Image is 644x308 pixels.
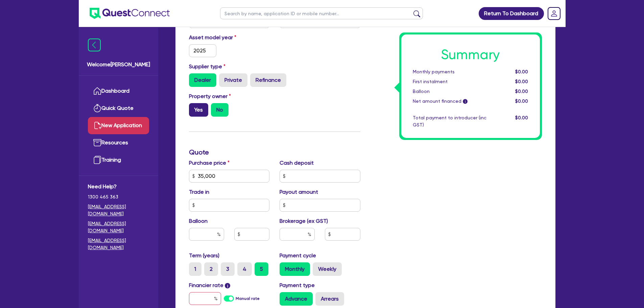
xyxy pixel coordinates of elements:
label: Term (years) [189,252,219,260]
label: 2 [204,262,218,276]
label: Financier rate [189,281,231,289]
h1: Summary [413,47,528,63]
label: Asset model year [184,33,275,42]
img: resources [93,139,101,147]
label: Payment cycle [280,252,316,260]
label: Cash deposit [280,159,314,167]
div: Total payment to introducer (inc GST) [408,114,492,128]
div: Net amount financed [408,98,492,105]
label: Purchase price [189,159,230,167]
span: 1300 465 363 [88,193,149,200]
label: Advance [280,292,313,306]
span: $0.00 [515,89,528,94]
span: Welcome [PERSON_NAME] [87,61,150,69]
div: Balloon [408,88,492,95]
img: icon-menu-close [88,39,101,51]
label: Supplier type [189,63,225,71]
div: First instalment [408,78,492,85]
span: $0.00 [515,115,528,120]
a: Resources [88,134,149,151]
label: Private [219,73,247,87]
label: Monthly [280,262,310,276]
img: quick-quote [93,104,101,112]
span: $0.00 [515,69,528,74]
img: new-application [93,121,101,129]
label: 3 [221,262,235,276]
span: $0.00 [515,79,528,84]
a: New Application [88,117,149,134]
label: 4 [237,262,252,276]
label: Weekly [313,262,342,276]
label: Balloon [189,217,208,225]
label: Refinance [250,73,286,87]
img: quest-connect-logo-blue [90,8,170,19]
span: $0.00 [515,98,528,104]
img: training [93,156,101,164]
label: Dealer [189,73,216,87]
label: Arrears [315,292,344,306]
span: Need Help? [88,183,149,191]
span: i [225,283,230,288]
a: Quick Quote [88,100,149,117]
a: [EMAIL_ADDRESS][DOMAIN_NAME] [88,237,149,251]
label: Trade in [189,188,209,196]
a: [EMAIL_ADDRESS][DOMAIN_NAME] [88,220,149,234]
a: Return To Dashboard [479,7,544,20]
a: Training [88,151,149,169]
a: Dropdown toggle [545,5,563,22]
input: Search by name, application ID or mobile number... [220,7,423,19]
label: 1 [189,262,201,276]
label: Yes [189,103,208,117]
span: i [463,99,468,104]
h3: Quote [189,148,360,156]
label: 5 [255,262,268,276]
a: Dashboard [88,82,149,100]
label: Brokerage (ex GST) [280,217,328,225]
a: [EMAIL_ADDRESS][DOMAIN_NAME] [88,203,149,217]
label: Payment type [280,281,315,289]
label: No [211,103,229,117]
label: Manual rate [236,295,260,302]
div: Monthly payments [408,68,492,75]
label: Property owner [189,92,231,100]
label: Payout amount [280,188,318,196]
